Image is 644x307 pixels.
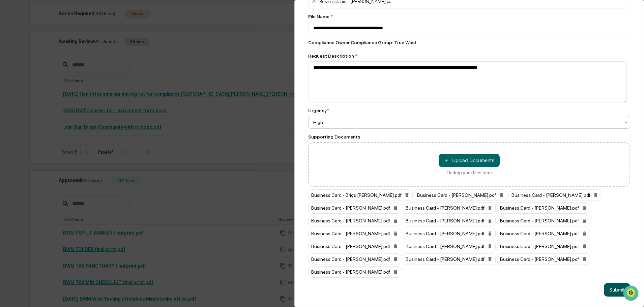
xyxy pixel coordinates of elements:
span: ＋ [444,157,449,163]
a: 🖐️Preclearance [4,82,46,94]
div: Business Card - [PERSON_NAME].pdf [497,253,590,265]
div: Business Card - [PERSON_NAME].pdf [308,253,401,265]
div: 🔎 [7,98,12,104]
div: Compliance Owner : Compliance Group: True West [308,40,630,45]
button: Submit [604,283,630,297]
div: Urgency [308,108,329,113]
div: File Name [308,14,630,19]
div: Business Card - [PERSON_NAME].pdf [508,189,602,201]
div: Business Card - [PERSON_NAME].pdf [308,202,401,214]
div: Business Card - [PERSON_NAME].pdf [497,202,590,214]
span: Preclearance [13,85,43,92]
div: Business Card - [PERSON_NAME].pdf [414,189,507,201]
div: Business Card - [PERSON_NAME].pdf [403,215,496,226]
div: Business Card - [PERSON_NAME].pdf [308,241,401,252]
div: Business Card - [PERSON_NAME].pdf [497,215,590,226]
div: Business Card - [PERSON_NAME].pdf [403,228,496,239]
img: 1746055101610-c473b297-6a78-478c-a979-82029cc54cd1 [7,52,19,64]
button: Or drop your files here [439,154,500,167]
span: Attestations [56,85,84,92]
span: Data Lookup [13,98,42,104]
div: Business Card - [PERSON_NAME].pdf [403,241,496,252]
a: 🗄️Attestations [46,82,86,94]
div: 🖐️ [7,86,12,91]
span: Pylon [67,114,82,119]
div: Business Card - [PERSON_NAME].pdf [308,228,401,239]
a: Powered byPylon [48,114,82,119]
div: Business Card - [PERSON_NAME].pdf [403,202,496,214]
div: Business Card - [PERSON_NAME].pdf [308,215,401,226]
div: Business Card - [PERSON_NAME].pdf [308,266,401,278]
button: Start new chat [115,54,123,62]
a: 🔎Data Lookup [4,95,45,107]
div: Supporting Documents [308,134,630,140]
div: Business Card - [PERSON_NAME].pdf [403,253,496,265]
div: Business Card - [PERSON_NAME].pdf [497,241,590,252]
div: We're available if you need us! [23,58,85,64]
div: Business Card - Brigs [PERSON_NAME].pdf [308,189,413,201]
div: Or drop your files here [446,170,492,175]
iframe: Open customer support [622,285,641,303]
div: 🗄️ [49,86,54,91]
p: How can we help? [7,14,123,25]
div: Start new chat [23,52,111,58]
div: Business Card - [PERSON_NAME].pdf [497,228,590,239]
div: Request Description [308,53,630,59]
